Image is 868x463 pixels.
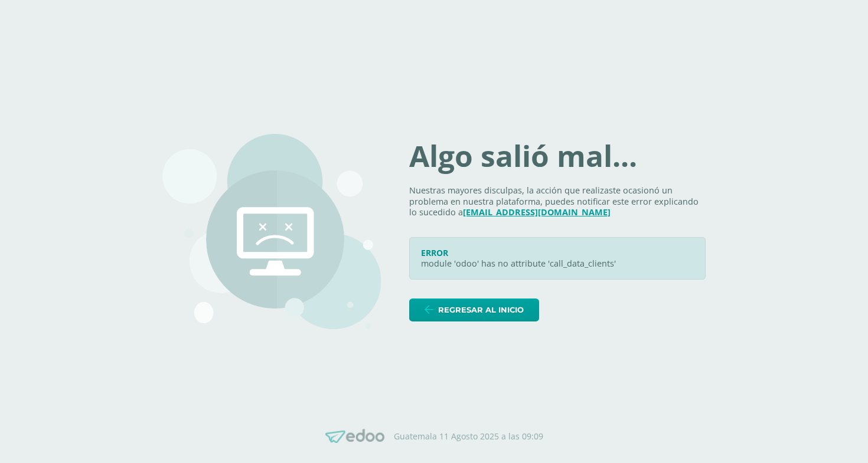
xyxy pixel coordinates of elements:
[409,185,706,218] p: Nuestras mayores disculpas, la acción que realizaste ocasionó un problema en nuestra plataforma, ...
[421,258,694,270] p: module 'odoo' has no attribute 'call_data_clients'
[463,206,611,218] a: [EMAIL_ADDRESS][DOMAIN_NAME]
[325,429,384,444] img: Edoo
[409,142,706,171] h1: Algo salió mal...
[438,299,524,321] span: Regresar al inicio
[394,431,543,442] p: Guatemala 11 Agosto 2025 a las 09:09
[162,134,381,329] img: 500.png
[421,247,448,258] span: ERROR
[409,298,539,321] a: Regresar al inicio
